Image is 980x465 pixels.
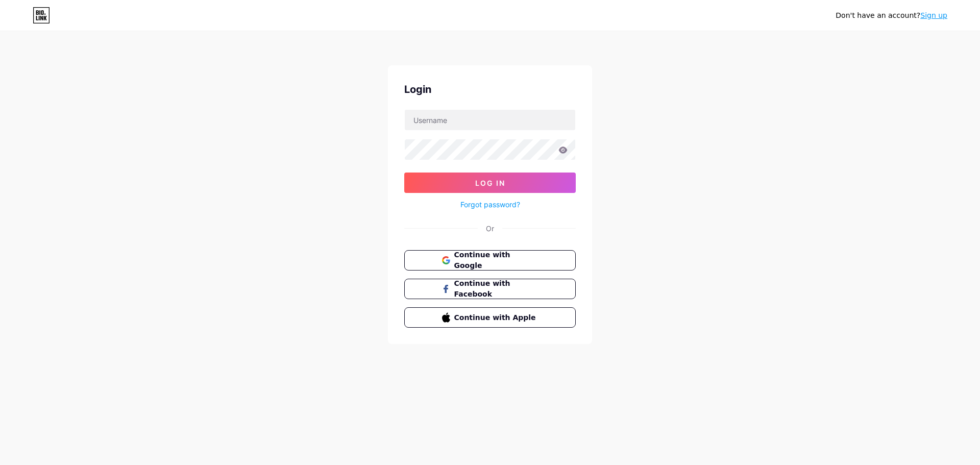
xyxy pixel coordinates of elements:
[404,307,576,328] button: Continue with Apple
[454,278,538,300] span: Continue with Facebook
[405,110,575,130] input: Username
[486,223,494,234] div: Or
[404,82,576,97] div: Login
[404,250,576,271] button: Continue with Google
[454,312,538,323] span: Continue with Apple
[836,10,947,21] div: Don't have an account?
[475,179,505,187] span: Log In
[404,279,576,299] button: Continue with Facebook
[454,250,538,271] span: Continue with Google
[404,173,576,193] button: Log In
[920,11,947,19] a: Sign up
[460,199,520,210] a: Forgot password?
